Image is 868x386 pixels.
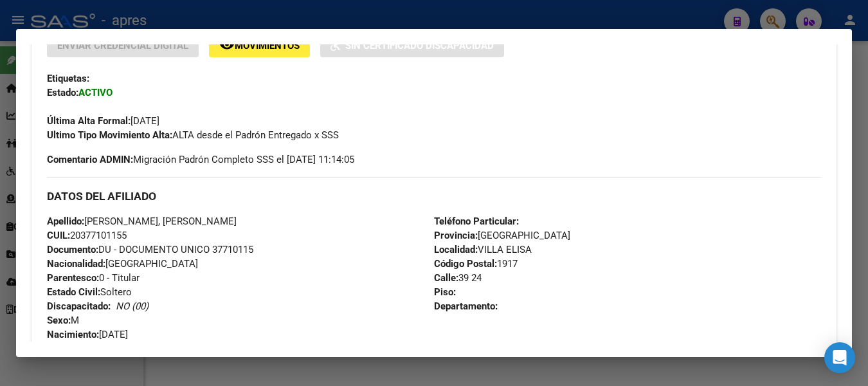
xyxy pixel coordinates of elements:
[345,40,494,51] span: Sin Certificado Discapacidad
[434,272,458,284] strong: Calle:
[47,73,89,84] strong: Etiquetas:
[434,230,570,241] span: [GEOGRAPHIC_DATA]
[47,286,132,298] span: Soltero
[47,272,99,284] strong: Parentesco:
[47,216,84,227] strong: Apellido:
[209,33,310,57] button: Movimientos
[47,87,78,98] strong: Estado:
[434,244,532,255] span: VILLA ELISA
[47,315,71,326] strong: Sexo:
[47,129,339,141] span: ALTA desde el Padrón Entregado x SSS
[47,189,821,203] h3: DATOS DEL AFILIADO
[47,244,253,255] span: DU - DOCUMENTO UNICO 37710115
[235,40,300,51] span: Movimientos
[47,329,99,340] strong: Nacimiento:
[47,216,237,227] span: [PERSON_NAME], [PERSON_NAME]
[47,315,79,326] span: M
[47,129,172,141] strong: Ultimo Tipo Movimiento Alta:
[47,258,198,270] span: [GEOGRAPHIC_DATA]
[47,230,70,241] strong: CUIL:
[824,342,855,373] div: Open Intercom Messenger
[47,286,100,298] strong: Estado Civil:
[434,286,456,298] strong: Piso:
[47,152,354,167] span: Migración Padrón Completo SSS el [DATE] 11:14:05
[47,272,140,284] span: 0 - Titular
[434,258,497,270] strong: Código Postal:
[47,33,199,57] button: Enviar Credencial Digital
[434,272,482,284] span: 39 24
[434,244,478,255] strong: Localidad:
[47,115,159,127] span: [DATE]
[434,258,518,270] span: 1917
[219,37,235,52] mat-icon: remove_red_eye
[57,40,188,51] span: Enviar Credencial Digital
[47,115,131,127] strong: Última Alta Formal:
[47,230,127,241] span: 20377101155
[78,87,113,98] strong: ACTIVO
[47,154,133,165] strong: Comentario ADMIN:
[47,300,111,312] strong: Discapacitado:
[434,300,498,312] strong: Departamento:
[434,230,478,241] strong: Provincia:
[116,300,149,312] i: NO (00)
[320,33,504,57] button: Sin Certificado Discapacidad
[434,216,519,227] strong: Teléfono Particular:
[47,244,98,255] strong: Documento:
[47,329,128,340] span: [DATE]
[47,258,105,270] strong: Nacionalidad:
